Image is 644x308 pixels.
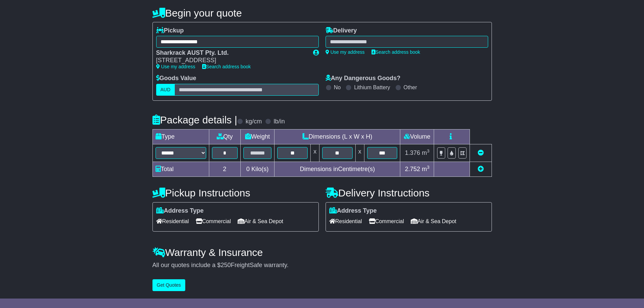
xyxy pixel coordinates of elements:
[156,27,184,34] label: Pickup
[152,262,492,269] div: All our quotes include a $ FreightSafe warranty.
[405,166,420,172] span: 2.752
[238,216,283,227] span: Air & Sea Depot
[273,118,285,125] label: lb/in
[240,129,275,144] td: Weight
[196,216,231,227] span: Commercial
[411,216,456,227] span: Air & Sea Depot
[156,57,306,64] div: [STREET_ADDRESS]
[152,114,237,125] h4: Package details |
[427,165,430,170] sup: 3
[152,279,186,291] button: Get Quotes
[152,187,319,198] h4: Pickup Instructions
[156,64,195,69] a: Use my address
[372,49,420,55] a: Search address book
[400,129,434,144] td: Volume
[422,166,430,172] span: m
[209,129,240,144] td: Qty
[156,207,204,215] label: Address Type
[245,118,262,125] label: kg/cm
[354,84,390,91] label: Lithium Battery
[329,216,362,227] span: Residential
[334,84,341,91] label: No
[156,216,189,227] span: Residential
[202,64,251,69] a: Search address book
[240,162,275,176] td: Kilo(s)
[221,262,231,268] span: 250
[152,7,492,19] h4: Begin your quote
[369,216,404,227] span: Commercial
[404,84,417,91] label: Other
[326,75,401,82] label: Any Dangerous Goods?
[156,84,175,96] label: AUD
[152,162,209,176] td: Total
[275,162,400,176] td: Dimensions in Centimetre(s)
[422,149,430,156] span: m
[152,129,209,144] td: Type
[326,27,357,34] label: Delivery
[156,49,306,57] div: Sharkrack AUST Pty. Ltd.
[156,75,196,82] label: Goods Value
[355,144,364,162] td: x
[209,162,240,176] td: 2
[326,187,492,198] h4: Delivery Instructions
[329,207,377,215] label: Address Type
[326,49,365,55] a: Use my address
[275,129,400,144] td: Dimensions (L x W x H)
[405,149,420,156] span: 1.376
[152,247,492,258] h4: Warranty & Insurance
[478,149,484,156] a: Remove this item
[311,144,319,162] td: x
[246,166,249,172] span: 0
[478,166,484,172] a: Add new item
[427,148,430,153] sup: 3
